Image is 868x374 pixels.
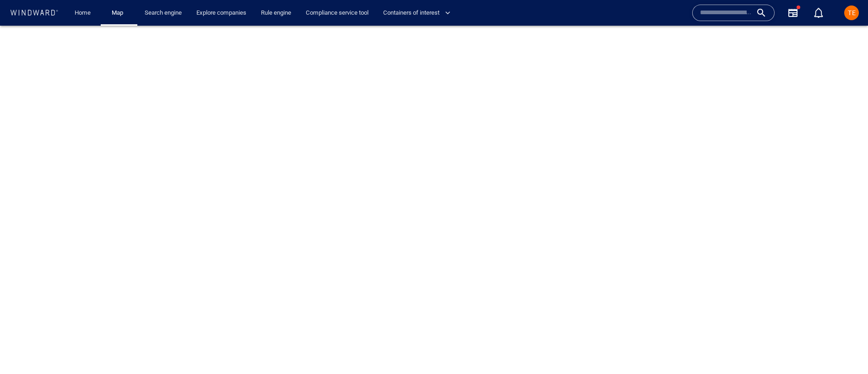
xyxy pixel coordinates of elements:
a: Map [108,5,130,21]
a: Home [71,5,94,21]
a: Rule engine [257,5,295,21]
button: TE [842,4,861,22]
button: Home [68,5,97,21]
button: Map [104,5,134,21]
a: Search engine [141,5,185,21]
a: Explore companies [193,5,250,21]
span: Containers of interest [383,8,450,18]
span: TE [848,9,856,16]
a: Compliance service tool [302,5,372,21]
div: Notification center [813,7,824,18]
button: Containers of interest [380,5,458,21]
